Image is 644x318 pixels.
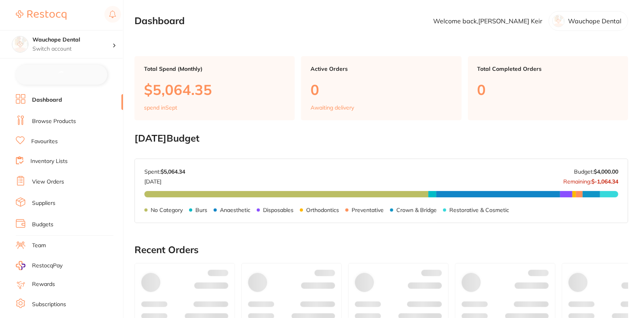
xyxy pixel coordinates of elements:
[433,17,542,25] p: Welcome back, [PERSON_NAME] Keir
[144,66,285,72] p: Total Spend (Monthly)
[568,17,621,25] p: Wauchope Dental
[32,301,66,309] a: Subscriptions
[31,138,58,146] a: Favourites
[144,81,285,98] p: $5,064.35
[32,262,63,270] span: RestocqPay
[591,178,618,185] strong: $-1,064.34
[144,175,185,185] p: [DATE]
[32,280,55,288] a: Rewards
[477,66,619,72] p: Total Completed Orders
[16,10,66,20] img: Restocq Logo
[301,56,461,120] a: Active Orders0Awaiting delivery
[32,242,46,250] a: Team
[151,207,183,213] p: No Category
[144,104,177,111] p: spend in Sept
[134,133,628,144] h2: [DATE] Budget
[195,207,207,213] p: Burs
[134,15,185,26] h2: Dashboard
[32,96,62,104] a: Dashboard
[134,244,628,256] h2: Recent Orders
[16,261,63,270] a: RestocqPay
[32,45,112,53] p: Switch account
[594,168,618,175] strong: $4,000.00
[311,81,452,98] p: 0
[352,207,384,213] p: Preventative
[396,207,437,213] p: Crown & Bridge
[220,207,250,213] p: Anaesthetic
[311,66,452,72] p: Active Orders
[263,207,294,213] p: Disposables
[574,168,618,175] p: Budget:
[32,117,76,125] a: Browse Products
[32,221,53,229] a: Budgets
[12,36,28,52] img: Wauchope Dental
[32,199,55,207] a: Suppliers
[16,6,66,24] a: Restocq Logo
[16,261,25,270] img: RestocqPay
[30,157,68,165] a: Inventory Lists
[311,104,354,111] p: Awaiting delivery
[468,56,628,120] a: Total Completed Orders0
[477,81,619,98] p: 0
[134,56,295,120] a: Total Spend (Monthly)$5,064.35spend inSept
[32,178,64,186] a: View Orders
[563,175,618,185] p: Remaining:
[161,168,185,175] strong: $5,064.34
[32,36,112,44] h4: Wauchope Dental
[306,207,339,213] p: Orthodontics
[449,207,509,213] p: Restorative & Cosmetic
[144,168,185,175] p: Spent:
